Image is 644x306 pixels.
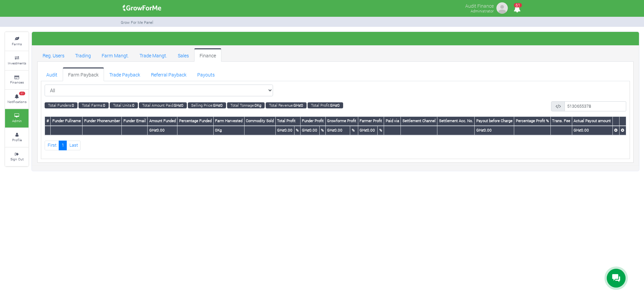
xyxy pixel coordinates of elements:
th: GHȼ0.00 [325,126,350,135]
th: Trans. Fee [550,116,572,125]
th: Paid via [384,116,401,125]
th: Farmer Profit [358,116,384,125]
b: 0 [72,103,74,108]
small: Notifications [7,99,26,104]
th: Percentage Profit % [514,116,550,125]
th: Amount Funded [148,116,177,125]
a: Trade Payback [104,67,146,81]
img: growforme image [120,1,164,15]
small: Total Farms: [78,102,109,108]
i: Notifications [511,1,524,16]
a: Last [66,141,80,150]
th: % [294,126,300,135]
a: Finance [194,48,221,62]
th: # [45,116,51,125]
small: Finances [10,80,24,85]
small: Admin [12,118,22,123]
img: growforme image [495,1,509,15]
a: Farm Mangt. [96,48,134,62]
small: Total Tonnage: [227,102,265,108]
th: Growforme Profit [325,116,358,125]
a: Referral Payback [146,67,192,81]
a: Payouts [192,67,220,81]
b: GHȼ0 [174,103,183,108]
small: Total Units: [110,102,138,108]
span: 61 [514,3,522,7]
small: Farms [12,42,22,46]
th: Farm Harvested [213,116,244,125]
p: Audit Finance [465,1,494,9]
a: Reg. Users [37,48,70,62]
span: 61 [19,92,25,96]
small: Profile [12,138,22,142]
small: Total Profit: [308,102,343,108]
b: 0 [103,103,105,108]
small: Total Amount Paid: [139,102,187,108]
th: Commodity Sold [244,116,275,125]
a: Sales [172,48,194,62]
small: Grow For Me Panel [121,20,153,25]
nav: Page Navigation [45,141,626,150]
th: GHȼ0.00 [358,126,377,135]
th: GHȼ0.00 [300,126,319,135]
a: Farm Payback [63,67,104,81]
a: Trade Mangt. [134,48,172,62]
th: Funder Fullname [51,116,83,125]
small: Investments [8,61,26,65]
th: % [350,126,358,135]
a: Finances [5,71,29,89]
th: Settlement Channel [401,116,437,125]
a: Admin [5,109,29,127]
th: % [319,126,325,135]
th: Funder Profit [300,116,325,125]
a: Sign Out [5,148,29,166]
small: Administrator [471,8,494,13]
a: Audit [41,67,63,81]
th: GHȼ0.00 [572,126,612,135]
small: Selling Price: [188,102,226,108]
th: Funder Phonenumber [83,116,122,125]
th: Payout before Charge [475,116,514,125]
small: Sign Out [10,157,23,161]
b: GHȼ0 [330,103,340,108]
th: Total Profit [275,116,300,125]
a: Profile [5,128,29,147]
b: GHȼ0 [293,103,303,108]
th: Actual Payout amount [572,116,612,125]
a: Investments [5,51,29,70]
b: GHȼ0 [213,103,223,108]
small: Total Revenue: [266,102,307,108]
th: Settlement Acc. No. [437,116,475,125]
a: Trading [70,48,96,62]
b: 0Kg [255,103,261,108]
small: Total Funders: [45,102,77,108]
a: 61 [511,6,524,13]
th: GHȼ0.00 [475,126,514,135]
a: First [45,141,59,150]
a: Farms [5,32,29,51]
th: GHȼ0.00 [148,126,177,135]
a: 1 [59,141,67,150]
a: 61 Notifications [5,90,29,108]
b: 0 [132,103,135,108]
th: % [378,126,384,135]
th: 0Kg [213,126,244,135]
th: GHȼ0.00 [275,126,294,135]
th: Funder Email [122,116,148,125]
th: Percentage Funded [177,116,213,125]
